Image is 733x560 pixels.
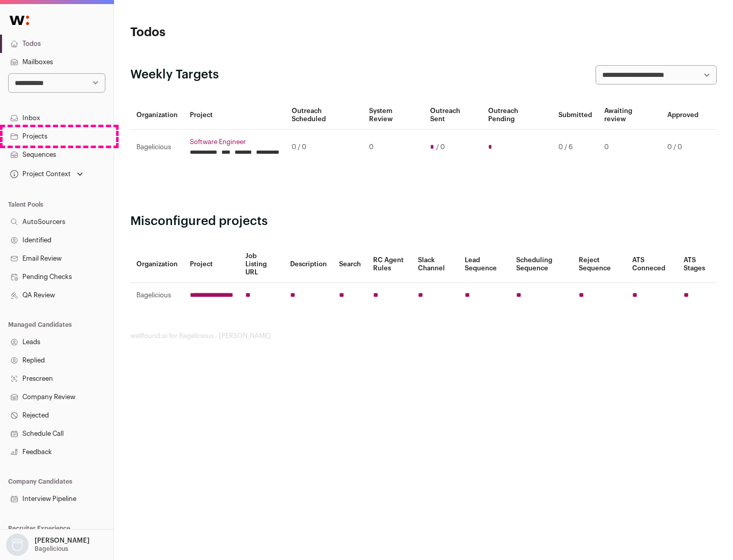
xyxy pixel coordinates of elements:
[661,130,704,165] td: 0 / 0
[6,534,29,556] img: nopic.png
[626,246,677,283] th: ATS Conneced
[552,101,598,130] th: Submitted
[130,67,219,83] h2: Weekly Targets
[130,130,184,165] td: Bagelicious
[184,101,286,130] th: Project
[190,138,279,146] a: Software Engineer
[482,101,552,130] th: Outreach Pending
[8,167,85,181] button: Open dropdown
[35,545,68,553] p: Bagelicious
[367,246,411,283] th: RC Agent Rules
[510,246,573,283] th: Scheduling Sequence
[363,130,424,165] td: 0
[424,101,483,130] th: Outreach Sent
[130,246,184,283] th: Organization
[184,246,239,283] th: Project
[130,24,326,41] h1: Todos
[573,246,627,283] th: Reject Sequence
[35,537,90,545] p: [PERSON_NAME]
[598,130,661,165] td: 0
[436,143,445,151] span: / 0
[286,130,363,165] td: 0 / 0
[459,246,510,283] th: Lead Sequence
[130,283,184,308] td: Bagelicious
[678,246,717,283] th: ATS Stages
[412,246,459,283] th: Slack Channel
[552,130,598,165] td: 0 / 6
[130,101,184,130] th: Organization
[363,101,424,130] th: System Review
[598,101,661,130] th: Awaiting review
[286,101,363,130] th: Outreach Scheduled
[8,170,71,178] div: Project Context
[284,246,333,283] th: Description
[130,332,717,340] footer: wellfound:ai for Bagelicious - [PERSON_NAME]
[239,246,284,283] th: Job Listing URL
[333,246,367,283] th: Search
[661,101,704,130] th: Approved
[130,213,717,230] h2: Misconfigured projects
[4,534,92,556] button: Open dropdown
[4,10,35,31] img: Wellfound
